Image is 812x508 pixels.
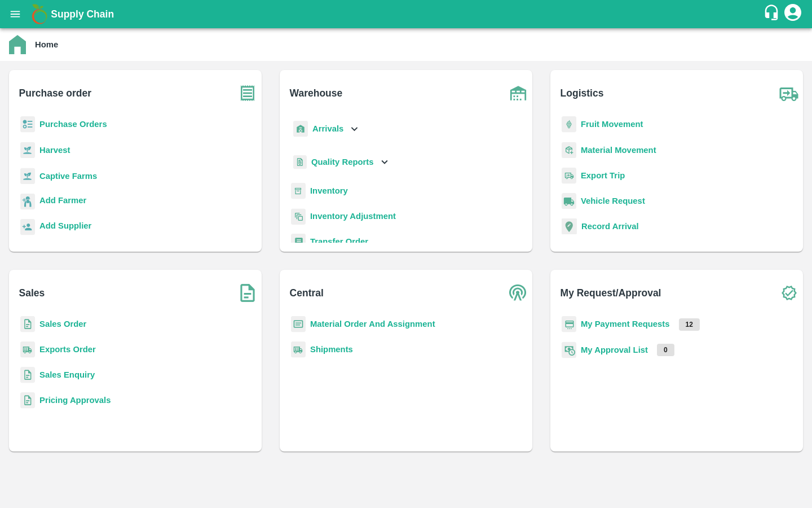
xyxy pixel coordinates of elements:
[291,183,306,199] img: whInventory
[581,171,625,180] a: Export Trip
[291,234,306,250] img: whTransfer
[310,345,353,354] a: Shipments
[775,79,803,107] img: truck
[19,85,91,101] b: Purchase order
[310,212,396,221] a: Inventory Adjustment
[504,79,532,107] img: warehouse
[19,285,45,301] b: Sales
[20,168,35,185] img: harvest
[39,221,91,230] b: Add Supplier
[562,193,576,209] img: vehicle
[233,279,262,307] img: soSales
[291,341,306,358] img: shipments
[39,396,111,405] a: Pricing Approvals
[28,3,51,25] img: logo
[35,40,58,49] b: Home
[39,319,86,329] a: Sales Order
[679,318,700,331] p: 12
[562,218,577,234] img: recordArrival
[291,151,391,174] div: Quality Reports
[20,367,35,383] img: sales
[291,316,306,332] img: centralMaterial
[20,142,35,159] img: harvest
[20,392,35,409] img: sales
[291,208,306,225] img: inventory
[39,194,86,209] a: Add Farmer
[561,285,661,301] b: My Request/Approval
[39,196,86,205] b: Add Farmer
[562,341,576,358] img: approval
[39,120,107,129] a: Purchase Orders
[9,35,26,54] img: home
[310,319,435,329] a: Material Order And Assignment
[39,146,70,155] a: Harvest
[20,194,35,210] img: farmer
[20,219,35,235] img: supplier
[657,344,674,356] p: 0
[562,168,576,184] img: delivery
[20,316,35,332] img: sales
[581,146,656,155] a: Material Movement
[20,341,35,358] img: shipments
[290,285,324,301] b: Central
[20,116,35,133] img: reciept
[581,196,645,205] a: Vehicle Request
[562,316,576,332] img: payment
[39,220,91,235] a: Add Supplier
[581,345,648,354] a: My Approval List
[39,345,96,354] a: Exports Order
[39,172,97,181] a: Captive Farms
[562,116,576,133] img: fruit
[310,237,368,246] a: Transfer Order
[311,157,374,167] b: Quality Reports
[310,186,348,195] a: Inventory
[581,319,670,329] a: My Payment Requests
[775,279,803,307] img: check
[233,79,262,107] img: purchase
[312,124,343,133] b: Arrivals
[293,155,307,169] img: qualityReport
[504,279,532,307] img: central
[763,4,783,24] div: customer-support
[51,8,114,20] b: Supply Chain
[581,120,643,129] a: Fruit Movement
[39,370,95,379] a: Sales Enquiry
[290,85,343,101] b: Warehouse
[581,222,639,231] a: Record Arrival
[783,2,803,26] div: account of current user
[293,121,308,137] img: whArrival
[51,6,763,22] a: Supply Chain
[291,116,361,142] div: Arrivals
[561,85,604,101] b: Logistics
[562,142,576,159] img: material
[2,1,28,27] button: open drawer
